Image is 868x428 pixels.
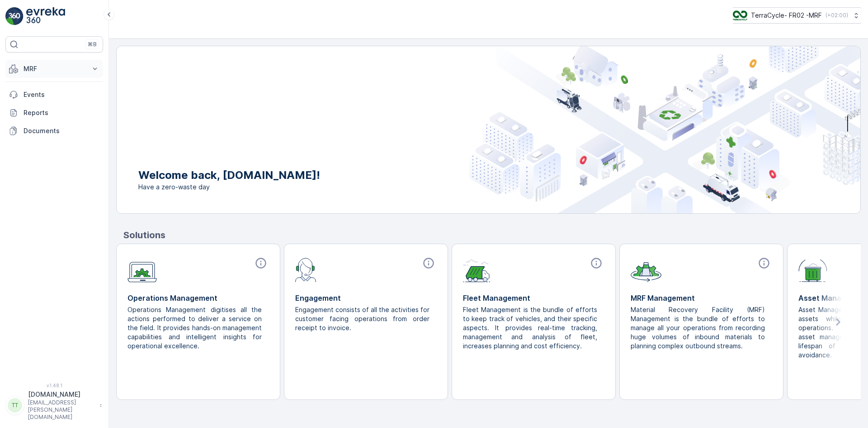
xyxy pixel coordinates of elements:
[127,257,157,283] img: module-icon
[138,168,320,183] p: Welcome back, [DOMAIN_NAME]!
[24,126,99,135] p: Documents
[127,305,262,351] p: Operations Management digitises all the actions performed to deliver a service on the field. It p...
[295,257,316,282] img: module-icon
[295,293,437,303] p: Engagement
[8,398,22,413] div: TT
[5,104,103,122] a: Reports
[5,86,103,104] a: Events
[138,183,320,192] span: Have a zero-waste day
[123,228,861,242] p: Solutions
[733,10,747,20] img: terracycle.png
[463,257,491,282] img: module-icon
[26,7,65,25] img: logo_light-DOdMpM7g.png
[463,305,597,351] p: Fleet Management is the bundle of efforts to keep track of vehicles, and their specific aspects. ...
[733,7,861,24] button: TerraCycle- FR02 -MRF(+02:00)
[24,64,85,73] p: MRF
[24,108,99,117] p: Reports
[469,46,860,213] img: city illustration
[463,293,604,303] p: Fleet Management
[5,383,103,388] span: v 1.48.1
[5,390,103,421] button: TT[DOMAIN_NAME][EMAIL_ADDRESS][PERSON_NAME][DOMAIN_NAME]
[5,122,103,140] a: Documents
[631,305,765,351] p: Material Recovery Facility (MRF) Management is the bundle of efforts to manage all your operation...
[295,305,429,332] p: Engagement consists of all the activities for customer facing operations from order receipt to in...
[24,90,99,99] p: Events
[28,399,95,421] p: [EMAIL_ADDRESS][PERSON_NAME][DOMAIN_NAME]
[127,293,269,303] p: Operations Management
[798,257,827,282] img: module-icon
[751,11,822,20] p: TerraCycle- FR02 -MRF
[28,390,95,399] p: [DOMAIN_NAME]
[631,293,772,303] p: MRF Management
[5,60,103,78] button: MRF
[631,257,661,282] img: module-icon
[88,41,97,48] p: ⌘B
[826,12,848,19] p: ( +02:00 )
[5,7,24,25] img: logo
